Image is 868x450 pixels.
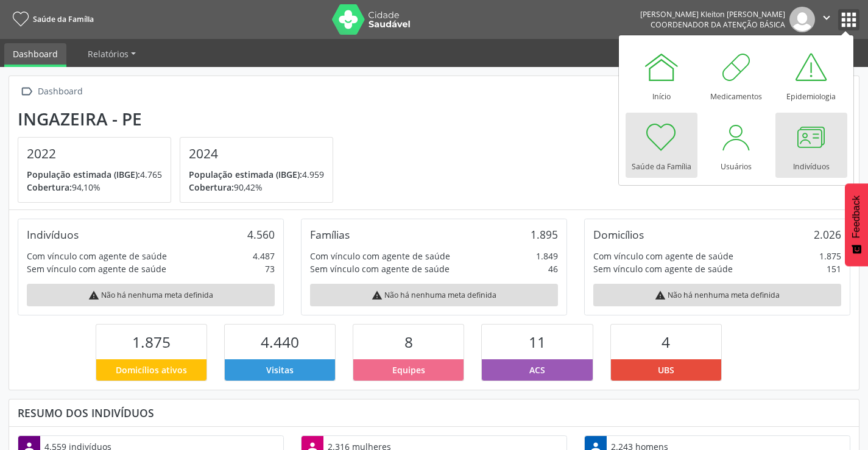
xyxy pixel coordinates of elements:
[700,43,772,108] a: Medicamentos
[662,332,670,352] span: 4
[789,7,815,32] img: img
[845,183,868,266] button: Feedback - Mostrar pesquisa
[27,250,167,262] div: Com vínculo com agente de saúde
[655,290,666,301] i: warning
[593,284,841,306] div: Não há nenhuma meta definida
[404,332,413,352] span: 8
[189,146,324,161] h4: 2024
[626,113,697,178] a: Saúde da Família
[529,364,545,376] span: ACS
[529,332,546,352] span: 11
[531,228,558,241] div: 1.895
[658,364,674,376] span: UBS
[18,83,35,100] i: 
[593,228,644,241] div: Domicílios
[815,7,838,32] button: 
[247,228,275,241] div: 4.560
[548,262,558,275] div: 46
[265,262,275,275] div: 73
[310,262,450,275] div: Sem vínculo com agente de saúde
[79,43,144,65] a: Relatórios
[27,262,166,275] div: Sem vínculo com agente de saúde
[35,83,85,100] div: Dashboard
[132,332,171,352] span: 1.875
[27,228,79,241] div: Indivíduos
[253,250,275,262] div: 4.487
[33,14,94,24] span: Saúde da Família
[372,290,383,301] i: warning
[310,284,558,306] div: Não há nenhuma meta definida
[700,113,772,178] a: Usuários
[775,113,847,178] a: Indivíduos
[116,364,187,376] span: Domicílios ativos
[88,290,99,301] i: warning
[261,332,299,352] span: 4.440
[18,109,342,129] div: Ingazeira - PE
[593,250,733,262] div: Com vínculo com agente de saúde
[18,406,850,420] div: Resumo dos indivíduos
[651,19,785,30] span: Coordenador da Atenção Básica
[536,250,558,262] div: 1.849
[27,181,72,193] span: Cobertura:
[18,83,85,100] a:  Dashboard
[775,43,847,108] a: Epidemiologia
[819,250,841,262] div: 1.875
[27,146,162,161] h4: 2022
[310,250,450,262] div: Com vínculo com agente de saúde
[88,48,129,60] span: Relatórios
[827,262,841,275] div: 151
[851,195,862,238] span: Feedback
[27,284,275,306] div: Não há nenhuma meta definida
[266,364,294,376] span: Visitas
[27,181,162,194] p: 94,10%
[189,181,234,193] span: Cobertura:
[4,43,66,67] a: Dashboard
[814,228,841,241] div: 2.026
[626,43,697,108] a: Início
[9,9,94,29] a: Saúde da Família
[189,181,324,194] p: 90,42%
[27,169,140,180] span: População estimada (IBGE):
[310,228,350,241] div: Famílias
[838,9,859,30] button: apps
[593,262,733,275] div: Sem vínculo com agente de saúde
[392,364,425,376] span: Equipes
[820,11,833,24] i: 
[189,168,324,181] p: 4.959
[189,169,302,180] span: População estimada (IBGE):
[640,9,785,19] div: [PERSON_NAME] Kleiton [PERSON_NAME]
[27,168,162,181] p: 4.765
